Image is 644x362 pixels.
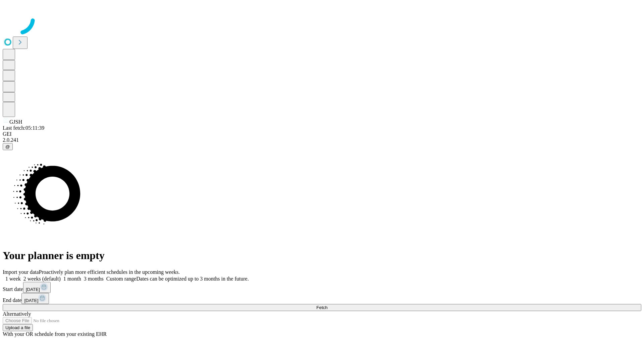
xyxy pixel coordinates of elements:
[5,276,21,282] span: 1 week
[5,144,10,149] span: @
[3,249,641,262] h1: Your planner is empty
[3,137,641,143] div: 2.0.241
[136,276,249,282] span: Dates can be optimized up to 3 months in the future.
[316,305,327,310] span: Fetch
[3,324,33,331] button: Upload a file
[84,276,104,282] span: 3 months
[63,276,81,282] span: 1 month
[3,131,641,137] div: GEI
[3,143,13,150] button: @
[23,276,61,282] span: 2 weeks (default)
[3,304,641,311] button: Fetch
[3,282,641,293] div: Start date
[3,331,107,337] span: With your OR schedule from your existing EHR
[9,119,22,125] span: GJSH
[3,293,641,304] div: End date
[26,287,40,292] span: [DATE]
[106,276,136,282] span: Custom range
[3,125,44,131] span: Last fetch: 05:11:39
[24,298,38,303] span: [DATE]
[39,269,180,275] span: Proactively plan more efficient schedules in the upcoming weeks.
[3,311,31,317] span: Alternatively
[23,282,51,293] button: [DATE]
[3,269,39,275] span: Import your data
[21,293,49,304] button: [DATE]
